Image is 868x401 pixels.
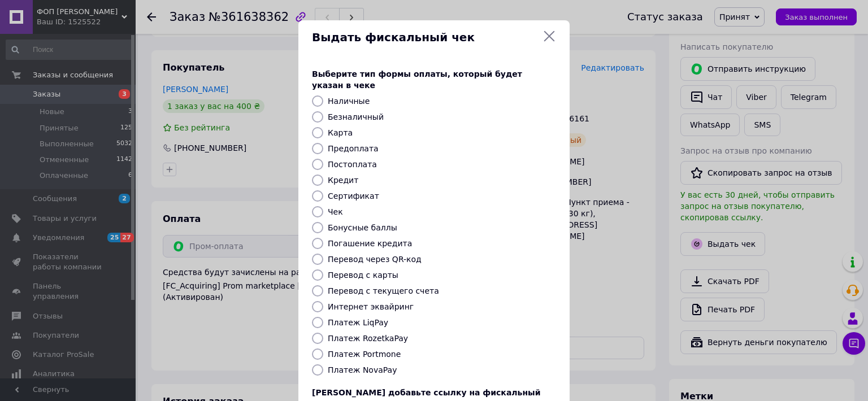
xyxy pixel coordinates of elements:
[328,144,379,153] label: Предоплата
[328,318,388,327] label: Платеж LiqPay
[328,302,414,311] label: Интернет эквайринг
[312,29,538,46] span: Выдать фискальный чек
[328,350,401,359] label: Платеж Portmone
[328,176,358,185] label: Кредит
[328,160,377,169] label: Постоплата
[328,223,397,232] label: Бонусные баллы
[328,128,353,137] label: Карта
[328,286,439,295] label: Перевод с текущего счета
[328,255,422,264] label: Перевод через QR-код
[328,97,370,106] label: Наличные
[328,365,397,374] label: Платеж NovaPay
[312,69,522,90] span: Выберите тип формы оплаты, который будет указан в чеке
[328,334,408,343] label: Платеж RozetkaPay
[328,239,412,248] label: Погашение кредита
[328,191,379,200] label: Сертификат
[328,271,398,280] label: Перевод с карты
[328,112,384,121] label: Безналичный
[328,207,343,216] label: Чек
